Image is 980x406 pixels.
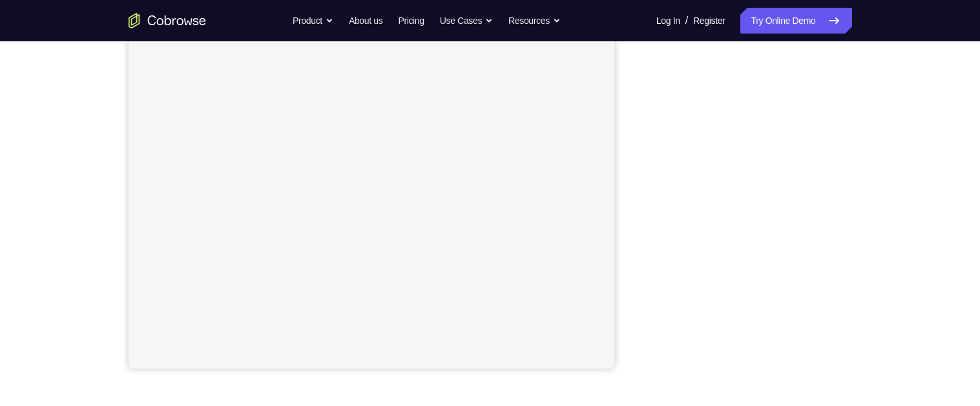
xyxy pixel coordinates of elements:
[740,8,851,34] a: Try Online Demo
[293,8,333,34] button: Product
[398,8,424,34] a: Pricing
[440,8,493,34] button: Use Cases
[129,13,206,28] a: Go to the home page
[656,8,680,34] a: Log In
[508,8,561,34] button: Resources
[685,13,688,28] span: /
[693,8,725,34] a: Register
[349,8,382,34] a: About us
